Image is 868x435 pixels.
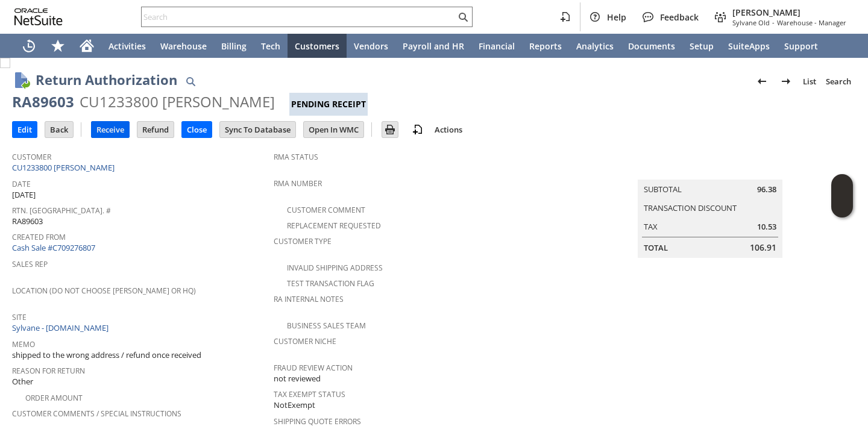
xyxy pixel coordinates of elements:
a: Reason For Return [12,366,85,376]
span: Support [784,40,818,52]
svg: Recent Records [22,39,36,53]
span: SuiteApps [728,40,770,52]
img: Next [779,74,793,89]
a: Memo [12,339,35,349]
span: - [772,18,775,27]
a: Billing [214,34,254,58]
caption: Summary [638,160,782,180]
a: SuiteApps [721,34,777,58]
a: RMA Status [274,152,318,162]
a: Payroll and HR [395,34,471,58]
span: 96.38 [757,184,776,195]
svg: Home [80,39,94,53]
img: Quick Find [183,74,198,89]
input: Receive [92,122,129,137]
span: Warehouse [160,40,207,52]
a: Rtn. [GEOGRAPHIC_DATA]. # [12,205,111,216]
span: RA89603 [12,216,43,227]
span: Sylvane Old [732,18,770,27]
svg: Search [456,10,470,24]
div: CU1233800 [PERSON_NAME] [80,92,275,111]
img: Previous [755,74,769,89]
a: RMA Number [274,178,322,189]
a: Documents [621,34,682,58]
span: 10.53 [757,221,776,233]
input: Sync To Database [220,122,295,137]
span: Documents [628,40,675,52]
span: Vendors [354,40,388,52]
span: NotExempt [274,399,315,411]
span: [PERSON_NAME] [732,7,846,18]
span: Payroll and HR [403,40,464,52]
a: Tech [254,34,288,58]
a: Site [12,312,27,322]
span: 106.91 [750,242,776,254]
a: Support [777,34,825,58]
a: Financial [471,34,522,58]
a: Reports [522,34,569,58]
a: Sales Rep [12,259,48,269]
a: Search [821,72,856,91]
span: Billing [221,40,247,52]
a: Shipping Quote Errors [274,416,361,427]
img: add-record.svg [410,122,425,137]
a: Transaction Discount [644,202,737,213]
a: Order Amount [25,393,83,403]
a: Recent Records [14,34,43,58]
div: Shortcuts [43,34,72,58]
a: Tax [644,221,658,232]
iframe: Click here to launch Oracle Guided Learning Help Panel [831,174,853,217]
div: Pending Receipt [289,93,368,116]
a: Tax Exempt Status [274,389,345,399]
input: Back [45,122,73,137]
input: Print [382,122,398,137]
a: Created From [12,232,66,242]
a: Customer Type [274,236,332,246]
a: Sylvane - [DOMAIN_NAME] [12,322,112,333]
a: Replacement Requested [287,221,381,231]
span: [DATE] [12,189,36,201]
span: Financial [479,40,515,52]
span: not reviewed [274,373,321,384]
input: Refund [137,122,174,137]
a: Business Sales Team [287,321,366,331]
a: Home [72,34,101,58]
a: Test Transaction Flag [287,278,374,289]
div: RA89603 [12,92,74,111]
a: Subtotal [644,184,682,195]
a: Location (Do Not Choose [PERSON_NAME] or HQ) [12,286,196,296]
a: Total [644,242,668,253]
a: Customer [12,152,51,162]
span: shipped to the wrong address / refund once received [12,349,201,361]
span: Oracle Guided Learning Widget. To move around, please hold and drag [831,196,853,218]
a: Warehouse [153,34,214,58]
svg: logo [14,8,63,25]
span: Feedback [660,11,699,23]
a: Vendors [347,34,395,58]
a: Actions [430,124,467,135]
span: Tech [261,40,280,52]
a: Invalid Shipping Address [287,263,383,273]
span: Activities [108,40,146,52]
a: Activities [101,34,153,58]
span: Reports [529,40,562,52]
a: Customer Niche [274,336,336,346]
a: CU1233800 [PERSON_NAME] [12,162,118,173]
h1: Return Authorization [36,70,177,90]
span: Warehouse - Manager [777,18,846,27]
span: Other [12,376,33,387]
span: Analytics [576,40,614,52]
svg: Shortcuts [51,39,65,53]
input: Open In WMC [304,122,363,137]
input: Search [142,10,456,24]
a: Customers [288,34,347,58]
span: Setup [690,40,714,52]
a: Date [12,179,31,189]
img: Print [383,122,397,137]
a: List [798,72,821,91]
a: Customer Comments / Special Instructions [12,408,181,419]
a: RA Internal Notes [274,294,344,304]
input: Close [182,122,212,137]
a: Analytics [569,34,621,58]
input: Edit [13,122,37,137]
